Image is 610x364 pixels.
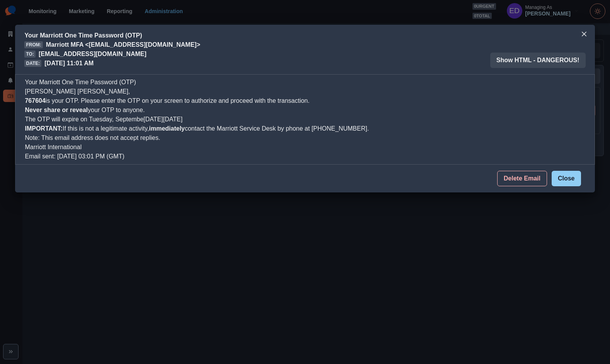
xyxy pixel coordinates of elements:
p: [PERSON_NAME] [PERSON_NAME], [25,87,585,96]
p: is your OTP. Please enter the OTP on your screen to authorize and proceed with the transaction. [25,96,585,105]
button: Show HTML - DANGEROUS! [490,53,586,68]
b: 767604 [25,97,45,104]
p: Email sent: [DATE] 03:01 PM (GMT) [25,152,585,161]
p: your OTP to anyone. [25,105,585,115]
span: From: [24,41,42,48]
div: Your Marriott One Time Password (OTP) [25,78,585,161]
p: Note: This email address does not accept replies. [25,133,585,143]
button: Close [552,171,581,186]
p: [EMAIL_ADDRESS][DOMAIN_NAME] [39,49,146,59]
b: immediately [149,125,185,132]
span: To: [24,51,35,58]
p: [DATE] 11:01 AM [44,59,93,68]
b: IMPORTANT: [25,125,62,132]
p: Marriott International [25,143,585,152]
span: Date: [24,60,41,67]
b: Never share or reveal [25,107,88,113]
p: If this is not a legitimate activity, contact the Marriott Service Desk by phone at [PHONE_NUMBER]. [25,124,585,133]
button: Delete Email [497,171,547,186]
p: Your Marriott One Time Password (OTP) [24,31,200,40]
button: Close [578,28,590,40]
p: The OTP will expire on Tuesday, Septembe[DATE][DATE] [25,115,585,124]
p: Marriott MFA <[EMAIL_ADDRESS][DOMAIN_NAME]> [46,40,200,49]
